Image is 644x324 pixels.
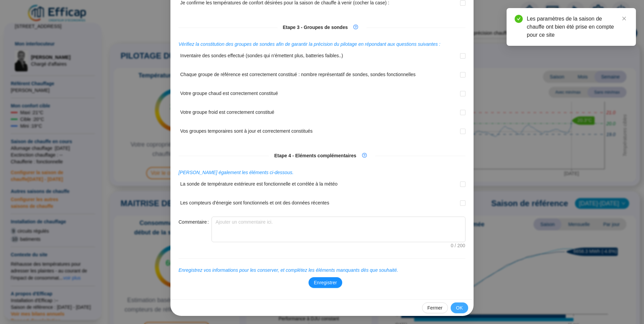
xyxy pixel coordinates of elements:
[179,41,441,47] span: Vérifiez la constitution des groupes de sondes afin de garantir la précision du pilotage en répon...
[283,25,348,30] strong: Etape 3 - Groupes de sondes
[179,267,398,273] span: Enregistrez vos informations pour les conserver, et complétez les éléments manquants dès que souh...
[456,304,463,312] span: OK
[180,199,329,215] span: Les compteurs d'énergie sont fonctionnels et ont des données récentes
[515,15,523,23] span: check-circle
[451,302,468,313] button: OK
[179,217,212,227] label: Commentaire
[212,217,465,242] textarea: Commentaire
[180,52,343,68] span: Inventaire des sondes effectué (sondes qui n'émettent plus, batteries faibles..)
[180,128,313,143] span: Vos groupes temporaires sont à jour et correctement constitués
[314,279,337,286] span: Enregistrer
[353,25,358,29] span: question-circle
[180,109,274,124] span: Votre groupe froid est correctement constitué
[309,277,342,288] button: Enregistrer
[180,71,416,87] span: Chaque groupe de référence est correctement constitué : nombre représentatif de sondes, sondes fo...
[527,15,628,39] div: Les paramètres de la saison de chauffe ont bien été prise en compte pour ce site
[620,15,628,22] a: Close
[179,170,294,175] span: [PERSON_NAME] également les éléments ci-dessous.
[180,90,278,105] span: Votre groupe chaud est correctement constitué
[422,302,448,313] button: Fermer
[180,181,337,196] span: La sonde de température extérieure est fonctionnelle et corrélée à la météo
[362,153,367,158] span: question-circle
[274,153,356,158] strong: Etape 4 - Eléments complémentaires
[622,16,626,21] span: close
[427,304,443,312] span: Fermer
